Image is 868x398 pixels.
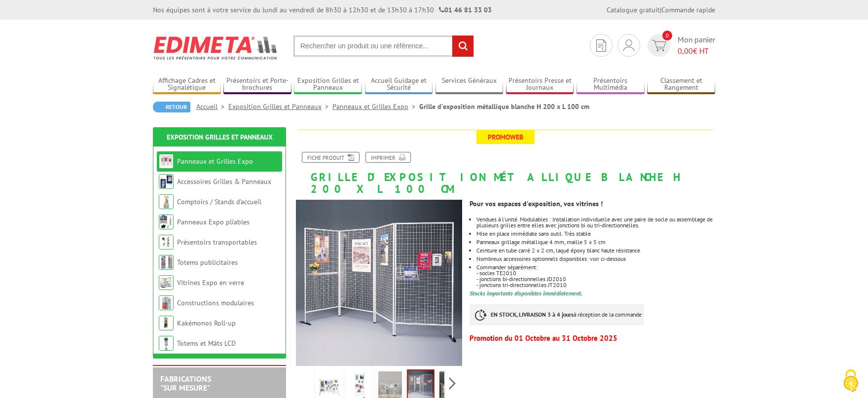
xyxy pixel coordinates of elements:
[177,339,236,348] a: Totems et Mâts LCD
[365,76,433,93] a: Accueil Guidage et Sécurité
[661,5,715,14] a: Commande rapide
[448,375,457,392] span: Next
[652,40,666,51] img: devis rapide
[476,239,715,245] p: Panneaux grillage métallique 4 mm, maille 5 x 5 cm
[177,278,244,287] a: Vitrines Expo en verre
[645,34,715,57] a: devis rapide 0 Mon panier 0,00€ HT
[470,335,715,341] p: Promotion du 01 Octobre au 31 Octobre 2025
[177,177,271,186] a: Accessoires Grilles & Panneaux
[476,231,715,237] li: Mise en place immédiate sans outil. Très stable
[607,5,660,14] a: Catalogue gratuit
[596,39,606,52] img: devis rapide
[159,235,174,250] img: Présentoirs transportables
[419,102,589,111] li: Grille d'exposition métallique blanche H 200 x L 100 cm
[228,102,332,111] a: Exposition Grilles et Panneaux
[177,319,236,327] a: Kakémonos Roll-up
[678,45,715,57] span: € HT
[435,76,504,93] a: Services Généraux
[476,130,535,144] span: Promoweb
[296,200,462,366] img: grille_exposition_metallique_blanche_200x100.jpg
[159,215,174,229] img: Panneaux Expo pliables
[470,289,582,297] font: Stocks importants disponibles immédiatement.
[577,76,645,93] a: Présentoirs Multimédia
[153,30,279,66] img: Edimeta
[833,364,868,398] button: Cookies (fenêtre modale)
[506,76,574,93] a: Présentoirs Presse et Journaux
[159,336,174,351] img: Totems et Mâts LCD
[647,76,715,93] a: Classement et Rangement
[159,275,174,290] img: Vitrines Expo en verre
[476,248,715,253] li: Ceinture en tube carré 2 x 2 cm, laqué époxy blanc haute résistance
[177,258,238,267] a: Totems publicitaires
[623,39,634,51] img: devis rapide
[491,311,574,318] strong: EN STOCK, LIVRAISON 3 à 4 jours
[153,76,221,93] a: Affichage Cadres et Signalétique
[302,152,360,163] a: Fiche produit
[177,197,261,206] a: Comptoirs / Stands d'accueil
[223,76,291,93] a: Présentoirs et Porte-brochures
[294,76,362,93] a: Exposition Grilles et Panneaux
[159,154,174,169] img: Panneaux et Grilles Expo
[159,255,174,270] img: Totems publicitaires
[177,157,253,166] a: Panneaux et Grilles Expo
[177,298,254,307] a: Constructions modulaires
[153,102,190,112] a: Retour
[470,199,603,208] strong: Pour vos espaces d'exposition, vos vitrines !
[177,238,257,247] a: Présentoirs transportables
[196,102,228,111] a: Accueil
[159,295,174,310] img: Constructions modulaires
[476,264,715,288] li: Commander séparément: - socles TE2010 - jonctions bi-directionnelles JD2010 - jonctions tri-direc...
[293,36,474,57] input: Rechercher un produit ou une référence...
[159,174,174,189] img: Accessoires Grilles & Panneaux
[476,256,715,262] li: Nombreux accessoires optionnels disponibles: voir ci-dessous
[678,46,693,56] span: 0,00
[662,31,672,40] span: 0
[476,217,715,228] li: Vendues à l'unité. Modulables : Installation individuelle avec une paire de socle ou assemblage d...
[678,34,715,57] span: Mon panier
[167,133,273,142] a: Exposition Grilles et Panneaux
[159,316,174,330] img: Kakémonos Roll-up
[159,194,174,209] img: Comptoirs / Stands d'accueil
[177,217,250,226] a: Panneaux Expo pliables
[439,5,492,14] strong: 01 46 81 33 03
[160,374,211,393] a: FABRICATIONS"Sur Mesure"
[365,152,411,163] a: Imprimer
[607,5,715,15] div: |
[332,102,419,111] a: Panneaux et Grilles Expo
[838,368,863,393] img: Cookies (fenêtre modale)
[153,5,492,15] div: Nos équipes sont à votre service du lundi au vendredi de 8h30 à 12h30 et de 13h30 à 17h30
[470,304,644,326] p: à réception de la commande
[452,36,473,57] input: rechercher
